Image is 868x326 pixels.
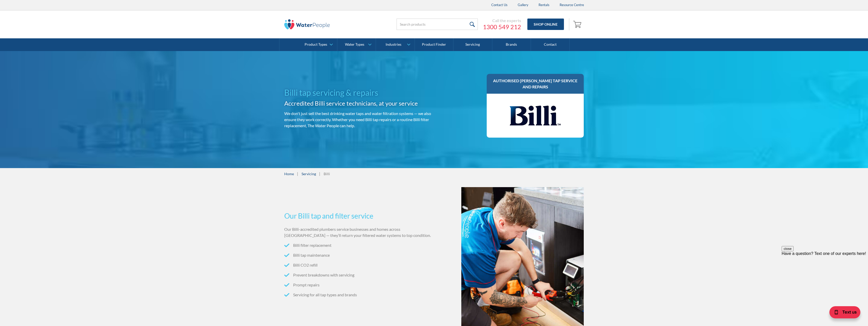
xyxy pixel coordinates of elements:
[299,38,337,51] a: Product Types
[305,42,327,47] div: Product Types
[284,99,432,108] h2: Accredited Billi service technicians, at your service
[284,110,432,129] p: We don't just sell the best drinking water taps and water filtration systems — we also ensure the...
[827,301,868,326] iframe: podium webchat widget bubble
[483,23,521,31] a: 1300 549 212
[284,210,432,221] h3: Our Billi tap and filter service
[284,292,432,298] li: Servicing for all tap types and brands
[284,272,432,278] li: Prevent breakdowns with servicing
[376,38,414,51] a: Industries
[284,226,432,238] p: Our Billi-accredited plumbers service businesses and homes across [GEOGRAPHIC_DATA] — they’ll ret...
[386,42,401,47] div: Industries
[345,42,364,47] div: Water Types
[397,19,478,30] input: Search products
[453,38,492,51] a: Servicing
[296,171,299,177] div: |
[572,18,584,30] a: Open empty cart
[531,38,570,51] a: Contact
[337,38,376,51] a: Water Types
[284,19,330,29] img: The Water People
[573,20,583,28] img: shopping cart
[415,38,453,51] a: Product Finder
[284,87,432,99] h1: Billi tap servicing & repairs
[492,38,531,51] a: Brands
[284,242,432,248] li: Billi filter replacement
[302,171,316,176] a: Servicing
[284,171,294,176] a: Home
[319,171,321,177] div: |
[284,252,432,258] li: Billi tap maintenance
[324,171,330,176] div: Billi
[492,78,579,90] h3: Authorised [PERSON_NAME] tap service and repairs
[284,282,432,288] li: Prompt repairs
[284,262,432,268] li: Billi CO2 refill
[527,19,564,30] a: Shop Online
[782,246,868,307] iframe: podium webchat widget prompt
[483,18,521,23] div: Call the experts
